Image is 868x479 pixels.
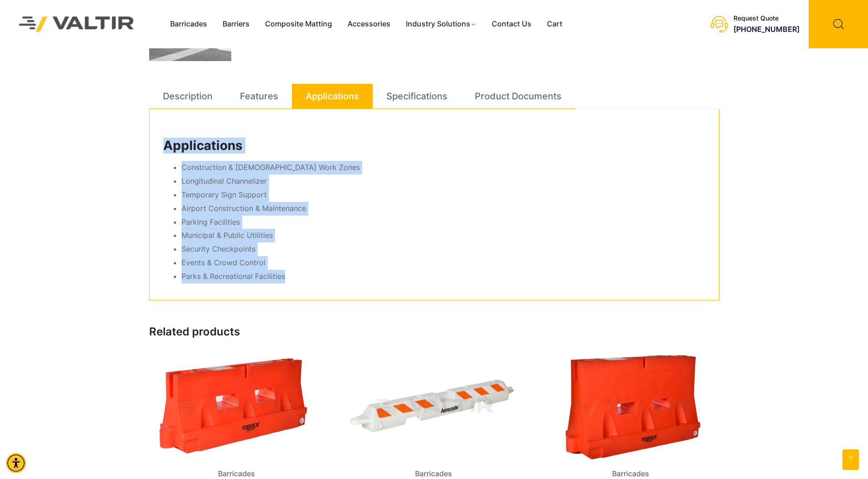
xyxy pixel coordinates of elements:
a: Contact Us [484,17,539,31]
img: Barricades [543,355,718,460]
a: Features [240,84,278,108]
li: Municipal & Public Utilities [182,229,705,242]
a: Composite Matting [257,17,340,31]
a: Barricades [162,17,215,31]
li: Construction & [DEMOGRAPHIC_DATA] Work Zones [182,161,705,175]
a: Applications [306,84,359,108]
a: Open this option [842,449,859,470]
a: Accessories [340,17,398,31]
a: Description [163,84,213,108]
h2: Related products [149,325,719,339]
img: Valtir Rentals [7,5,146,44]
li: Temporary Sign Support [182,188,705,202]
img: Barricades [149,355,324,460]
a: Industry Solutions [398,17,484,31]
a: call (888) 496-3625 [733,25,800,34]
li: Airport Construction & Maintenance [182,202,705,216]
a: Specifications [386,84,447,108]
li: Events & Crowd Control [182,256,705,270]
li: Parking Facilities [182,216,705,229]
div: Request Quote [733,15,800,22]
div: Accessibility Menu [6,453,26,473]
li: Longitudinal Channelizer [182,175,705,188]
img: Barricades [346,355,521,460]
a: Barriers [215,17,257,31]
a: Cart [539,17,570,31]
h2: Applications [163,138,705,154]
li: Security Checkpoints [182,242,705,256]
a: Product Documents [475,84,561,108]
li: Parks & Recreational Facilities [182,270,705,283]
